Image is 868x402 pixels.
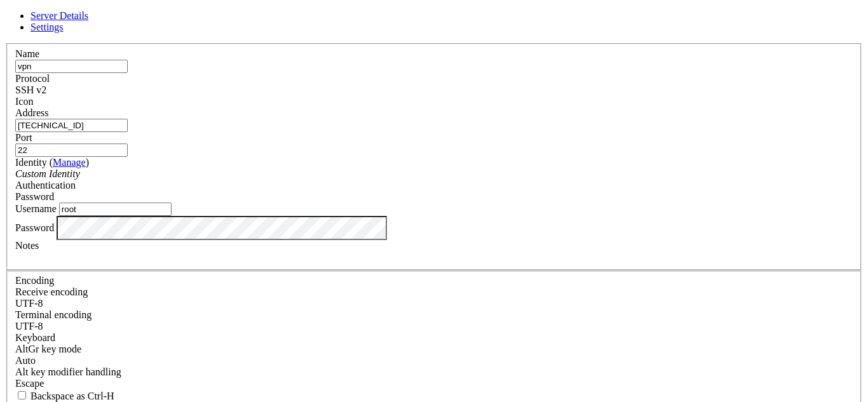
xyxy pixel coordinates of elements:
div: UTF-8 [15,298,853,309]
div: Escape [15,378,853,389]
div: UTF-8 [15,321,853,332]
label: If true, the backspace should send BS ('\x08', aka ^H). Otherwise the backspace key should send '... [15,391,114,401]
label: Authentication [15,180,76,191]
span: Backspace as Ctrl-H [31,391,114,401]
span: Auto [15,355,36,366]
span: ( ) [50,157,89,168]
input: Server Name [15,60,128,73]
label: Name [15,48,39,59]
label: Controls how the Alt key is handled. Escape: Send an ESC prefix. 8-Bit: Add 128 to the typed char... [15,366,121,377]
label: Set the expected encoding for data received from the host. If the encodings do not match, visual ... [15,344,81,354]
input: Backspace as Ctrl-H [18,391,26,399]
label: Icon [15,96,33,107]
div: Custom Identity [15,168,853,180]
a: Settings [31,22,64,32]
span: UTF-8 [15,321,43,332]
span: Password [15,191,54,202]
label: The default terminal encoding. ISO-2022 enables character map translations (like graphics maps). ... [15,309,92,320]
input: Login Username [59,203,172,216]
label: Notes [15,240,39,251]
input: Port Number [15,144,128,157]
label: Keyboard [15,332,55,343]
label: Protocol [15,73,50,84]
span: UTF-8 [15,298,43,309]
label: Address [15,107,48,118]
label: Username [15,203,57,214]
input: Host Name or IP [15,119,128,132]
label: Set the expected encoding for data received from the host. If the encodings do not match, visual ... [15,286,88,297]
a: Server Details [31,10,88,21]
label: Encoding [15,275,54,286]
label: Identity [15,157,89,168]
div: Auto [15,355,853,366]
a: Manage [53,157,86,168]
span: SSH v2 [15,84,46,95]
i: Custom Identity [15,168,80,179]
div: SSH v2 [15,84,853,96]
div: Password [15,191,853,203]
span: Escape [15,378,44,389]
label: Port [15,132,32,143]
label: Password [15,222,54,232]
